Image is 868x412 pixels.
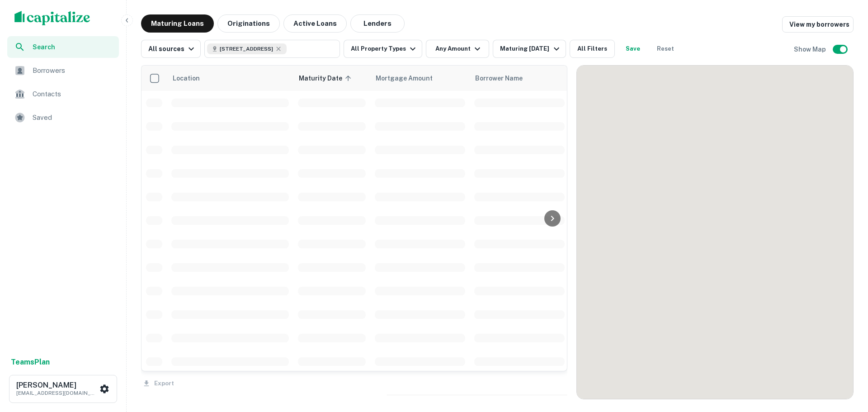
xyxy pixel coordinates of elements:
span: Search [33,42,113,52]
button: Any Amount [426,40,489,58]
button: Active Loans [283,14,347,33]
img: capitalize-logo.png [14,11,90,25]
span: Mortgage Amount [376,73,444,84]
button: Maturing [DATE] [493,40,566,58]
a: Contacts [7,83,119,105]
iframe: Chat Widget [823,340,868,383]
button: All Property Types [344,40,422,58]
button: Save your search to get updates of matches that match your search criteria. [618,40,647,58]
button: Lenders [350,14,405,33]
h6: Show Map [794,44,827,54]
button: All sources [141,40,201,58]
a: Search [7,36,119,58]
div: 0 0 [577,66,853,399]
span: Location [172,73,200,84]
th: Location [167,66,293,91]
span: [STREET_ADDRESS] [220,45,273,53]
span: Maturity Date [299,73,354,84]
a: TeamsPlan [11,357,50,368]
span: Borrowers [33,65,113,76]
button: Originations [217,14,280,33]
button: Maturing Loans [141,14,214,33]
div: Maturing [DATE] [500,43,561,54]
a: View my borrowers [782,16,854,33]
strong: Teams Plan [11,358,50,366]
a: Saved [7,107,119,128]
th: Borrower Name [470,66,569,91]
h6: [PERSON_NAME] [16,382,98,389]
button: All Filters [570,40,615,58]
button: [PERSON_NAME][EMAIL_ADDRESS][DOMAIN_NAME] [9,375,117,403]
span: Borrower Name [475,73,523,84]
span: Saved [33,112,113,123]
p: [EMAIL_ADDRESS][DOMAIN_NAME] [16,389,98,397]
div: All sources [148,43,197,54]
th: Maturity Date [293,66,370,91]
th: Mortgage Amount [370,66,470,91]
a: Borrowers [7,60,119,81]
span: Contacts [33,89,113,99]
button: Reset [651,40,680,58]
